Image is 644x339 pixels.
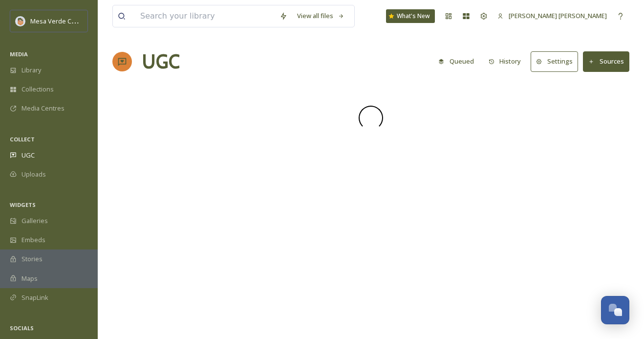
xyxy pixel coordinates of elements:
[21,274,38,283] span: Maps
[10,136,35,143] span: COLLECT
[21,104,64,113] span: Media Centres
[21,254,43,264] span: Stories
[21,293,48,302] span: SnapLink
[10,324,34,332] span: SOCIALS
[142,47,180,76] a: UGC
[292,6,349,25] a: View all files
[493,6,612,25] a: [PERSON_NAME] [PERSON_NAME]
[509,11,607,20] span: [PERSON_NAME] [PERSON_NAME]
[21,235,45,245] span: Embeds
[531,51,578,71] button: Settings
[484,52,526,71] button: History
[135,5,275,27] input: Search your library
[601,296,629,324] button: Open Chat
[30,16,90,25] span: Mesa Verde Country
[433,52,479,71] button: Queued
[386,9,435,23] a: What's New
[21,66,41,75] span: Library
[21,85,54,94] span: Collections
[21,216,48,226] span: Galleries
[484,52,531,71] a: History
[21,151,35,160] span: UGC
[10,50,28,58] span: MEDIA
[531,51,583,71] a: Settings
[583,51,629,71] button: Sources
[21,170,46,179] span: Uploads
[433,52,484,71] a: Queued
[16,16,25,26] img: MVC%20SnapSea%20logo%20%281%29.png
[10,201,36,208] span: WIDGETS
